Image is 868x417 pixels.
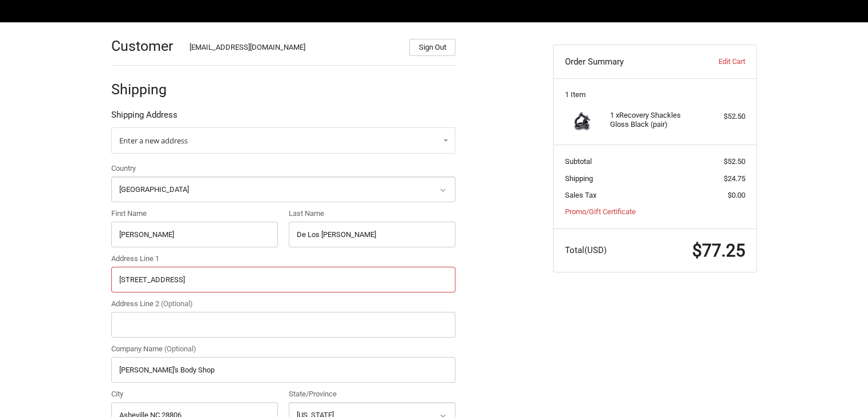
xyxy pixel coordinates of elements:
label: Last Name [289,208,455,219]
a: Enter or select a different address [111,127,455,154]
h3: Order Summary [565,56,689,67]
span: Sales Tax [565,191,596,199]
span: Shipping [565,174,593,183]
label: First Name [111,208,278,219]
label: Country [111,163,455,174]
span: $0.00 [728,191,745,199]
span: Enter a new address [119,135,188,146]
span: $77.25 [692,240,745,260]
small: (Optional) [161,299,193,308]
label: Address Line 2 [111,298,455,310]
span: $24.75 [724,174,745,183]
button: Sign Out [409,39,455,56]
iframe: Chat Widget [811,362,868,417]
label: State/Province [289,388,455,400]
h2: Customer [111,37,178,55]
span: Subtotal [565,157,592,166]
a: Promo/Gift Certificate [565,207,636,216]
label: Company Name [111,343,455,355]
label: Address Line 1 [111,253,455,264]
legend: Shipping Address [111,109,177,127]
span: $52.50 [724,157,745,166]
label: City [111,388,278,400]
div: $52.50 [700,111,745,122]
span: Total (USD) [565,245,607,255]
h4: 1 x Recovery Shackles Gloss Black (pair) [610,111,697,130]
h2: Shipping [111,81,178,98]
a: Edit Cart [688,56,745,67]
small: (Optional) [164,344,196,353]
h3: 1 Item [565,90,745,99]
div: [EMAIL_ADDRESS][DOMAIN_NAME] [189,42,398,56]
